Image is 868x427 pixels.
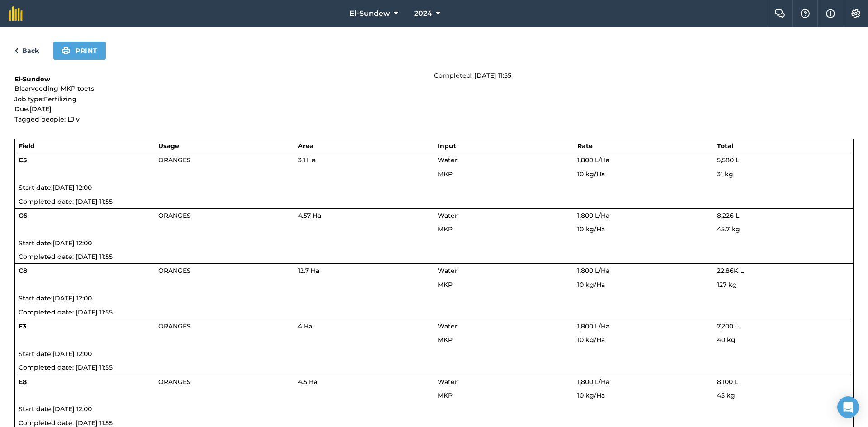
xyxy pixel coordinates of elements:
[713,139,853,153] th: Total
[19,156,27,164] strong: C5
[574,319,713,333] td: 1,800 L / Ha
[850,9,861,18] img: A cog icon
[155,153,294,167] td: ORANGES
[574,375,713,389] td: 1,800 L / Ha
[15,347,854,361] td: Start date: [DATE] 12:00
[434,70,854,80] p: Completed: [DATE] 11:55
[434,153,574,167] td: Water
[19,378,27,386] strong: E8
[574,389,713,402] td: 10 kg / Ha
[574,153,713,167] td: 1,800 L / Ha
[434,139,574,153] th: Input
[294,264,434,278] td: 12.7 Ha
[15,195,854,209] td: Completed date: [DATE] 11:55
[15,361,854,375] td: Completed date: [DATE] 11:55
[15,305,854,319] td: Completed date: [DATE] 11:55
[155,139,294,153] th: Usage
[434,222,574,236] td: MKP
[713,153,853,167] td: 5,580 L
[349,8,390,19] span: El-Sundew
[15,402,854,416] td: Start date: [DATE] 12:00
[15,236,854,250] td: Start date: [DATE] 12:00
[14,45,39,56] a: Back
[713,389,853,402] td: 45 kg
[9,6,23,21] img: fieldmargin Logo
[574,333,713,347] td: 10 kg / Ha
[713,167,853,181] td: 31 kg
[713,375,853,389] td: 8,100 L
[155,319,294,333] td: ORANGES
[14,94,434,104] p: Job type: Fertilizing
[434,389,574,402] td: MKP
[713,208,853,222] td: 8,226 L
[800,9,811,18] img: A question mark icon
[19,322,26,330] strong: E3
[19,211,27,220] strong: C6
[15,250,854,264] td: Completed date: [DATE] 11:55
[414,8,432,19] span: 2024
[434,375,574,389] td: Water
[155,375,294,389] td: ORANGES
[574,208,713,222] td: 1,800 L / Ha
[713,319,853,333] td: 7,200 L
[774,9,785,18] img: Two speech bubbles overlapping with the left bubble in the forefront
[294,153,434,167] td: 3.1 Ha
[574,278,713,291] td: 10 kg / Ha
[14,75,434,84] h1: El-Sundew
[574,222,713,236] td: 10 kg / Ha
[713,333,853,347] td: 40 kg
[14,114,434,124] p: Tagged people: LJ v
[14,45,19,56] img: svg+xml;base64,PHN2ZyB4bWxucz0iaHR0cDovL3d3dy53My5vcmcvMjAwMC9zdmciIHdpZHRoPSI5IiBoZWlnaHQ9IjI0Ii...
[434,264,574,278] td: Water
[15,181,854,194] td: Start date: [DATE] 12:00
[837,396,859,418] div: Open Intercom Messenger
[15,291,854,305] td: Start date: [DATE] 12:00
[434,208,574,222] td: Water
[53,42,106,60] button: Print
[826,8,835,19] img: svg+xml;base64,PHN2ZyB4bWxucz0iaHR0cDovL3d3dy53My5vcmcvMjAwMC9zdmciIHdpZHRoPSIxNyIgaGVpZ2h0PSIxNy...
[574,264,713,278] td: 1,800 L / Ha
[155,208,294,222] td: ORANGES
[713,264,853,278] td: 22.86K L
[155,264,294,278] td: ORANGES
[294,319,434,333] td: 4 Ha
[574,167,713,181] td: 10 kg / Ha
[434,319,574,333] td: Water
[713,222,853,236] td: 45.7 kg
[434,167,574,181] td: MKP
[294,375,434,389] td: 4.5 Ha
[294,208,434,222] td: 4.57 Ha
[14,104,434,114] p: Due: [DATE]
[15,139,155,153] th: Field
[574,139,713,153] th: Rate
[19,267,27,275] strong: C8
[61,45,70,56] img: svg+xml;base64,PHN2ZyB4bWxucz0iaHR0cDovL3d3dy53My5vcmcvMjAwMC9zdmciIHdpZHRoPSIxOSIgaGVpZ2h0PSIyNC...
[14,84,434,94] p: Blaarvoeding-MKP toets
[713,278,853,291] td: 127 kg
[434,333,574,347] td: MKP
[294,139,434,153] th: Area
[434,278,574,291] td: MKP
